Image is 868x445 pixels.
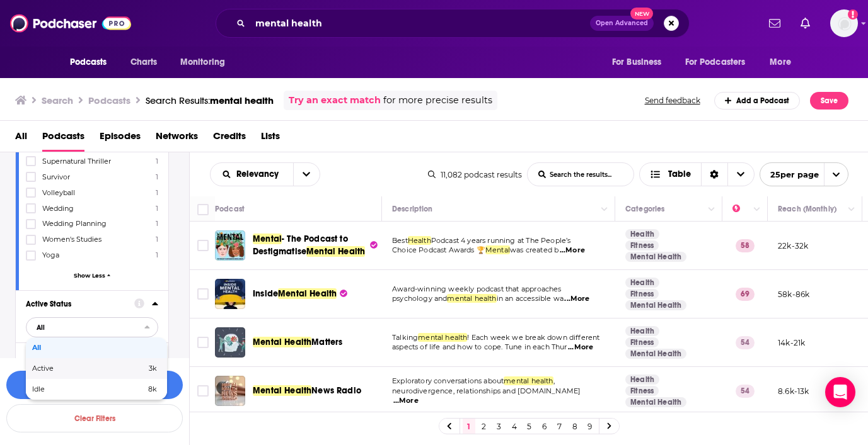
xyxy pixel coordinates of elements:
a: Credits [213,126,246,152]
span: Toggle select row [197,240,209,251]
span: Open Advanced [596,20,648,26]
span: mental health [504,376,553,385]
span: mental health [447,294,496,303]
a: Show notifications dropdown [796,13,815,34]
span: New [630,8,653,20]
a: Health [625,278,659,288]
span: Idle [32,386,95,393]
a: 4 [508,419,521,434]
a: Fitness [625,289,659,299]
span: Matters [311,337,342,347]
button: open menu [761,50,807,74]
div: Categories [625,201,664,217]
a: Lists [261,126,280,152]
div: Reach (Monthly) [778,201,836,217]
span: Mental Health [306,246,365,257]
span: ! Each week we break down different [467,333,599,342]
button: Column Actions [844,202,859,217]
h2: Choose List sort [210,162,320,186]
button: close menu [26,317,158,337]
span: Toggle select row [197,337,209,348]
span: , [553,376,555,385]
span: 1 [156,235,158,244]
a: Add a Podcast [714,92,801,110]
div: 11,082 podcast results [428,170,522,179]
div: Search Results: [146,94,274,106]
button: Show profile menu [830,9,858,37]
a: Podcasts [42,126,84,152]
button: open menu [677,50,764,74]
span: was created b [510,245,558,254]
a: Mental HealthMatters [253,336,342,349]
span: 1 [156,251,158,259]
span: neurodivergence, relationships and [DOMAIN_NAME] [392,386,581,395]
p: 58 [736,239,755,252]
button: Save [810,92,848,110]
a: Episodes [100,126,141,152]
span: Charts [130,54,158,71]
span: Wedding [42,204,74,213]
span: Toggle select row [197,288,209,300]
a: 5 [523,419,536,434]
button: Send feedback [641,95,704,106]
button: open menu [211,170,293,179]
span: 1 [156,172,158,181]
span: 1 [156,188,158,197]
span: For Business [612,54,662,71]
p: 54 [736,385,755,397]
div: Open Intercom Messenger [825,377,855,407]
span: ...More [393,396,419,406]
span: Monitoring [180,54,225,71]
span: Table [668,170,691,179]
span: All [32,344,157,351]
span: Logged in as addi44 [830,9,858,37]
span: Mental [485,245,510,254]
button: Column Actions [749,202,765,217]
span: More [770,54,791,71]
button: Column Actions [704,202,719,217]
p: 69 [736,288,755,300]
span: Inside [253,288,278,299]
span: Mental Health [278,288,337,299]
a: Inside Mental Health [215,279,245,309]
span: Mental Health [253,385,311,396]
a: Mental Health [625,397,686,407]
div: Active [26,358,167,379]
a: All [15,126,27,152]
span: For Podcasters [685,54,746,71]
a: Fitness [625,386,659,396]
a: Charts [122,50,165,74]
a: Health [625,326,659,336]
span: ...More [568,342,593,352]
a: Health [625,229,659,239]
span: mental health [210,94,274,106]
div: Description [392,201,432,217]
div: Sort Direction [701,163,727,186]
a: 8 [569,419,581,434]
div: Podcast [215,201,245,217]
a: InsideMental Health [253,288,347,300]
button: Column Actions [597,202,612,217]
a: Mental Health [625,300,686,310]
span: psychology and [392,294,447,303]
a: Show notifications dropdown [764,13,785,34]
span: mental health [418,333,467,342]
a: 7 [553,419,566,434]
span: Wedding Planning [42,219,107,228]
h2: Choose View [639,162,755,186]
a: Search Results:mental health [146,94,274,106]
img: Mental Health News Radio [215,376,245,406]
span: Yoga [42,251,59,259]
div: Idle [26,379,167,400]
span: Health [408,236,431,245]
p: 8.6k-13k [778,386,809,397]
span: 1 [156,204,158,213]
span: News Radio [311,385,361,396]
span: Networks [156,126,198,152]
span: Active [32,365,100,372]
span: Exploratory conversations about [392,376,504,385]
button: Open AdvancedNew [590,16,654,31]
